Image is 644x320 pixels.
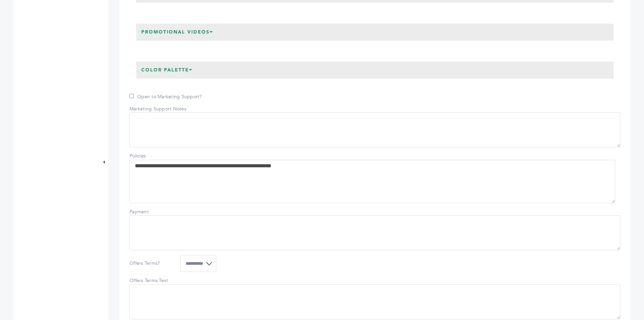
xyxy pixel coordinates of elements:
label: Policies [129,153,177,159]
input: Open to Marketing Support? [129,94,134,98]
h3: Promotional Videos [136,24,218,41]
label: Open to Marketing Support? [129,93,202,100]
h3: Color Palette [136,62,198,79]
label: Offers Terms? [129,260,177,267]
label: Marketing Support Notes [129,106,186,112]
label: Offers Terms Text [129,277,177,284]
label: Payment [129,209,177,215]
